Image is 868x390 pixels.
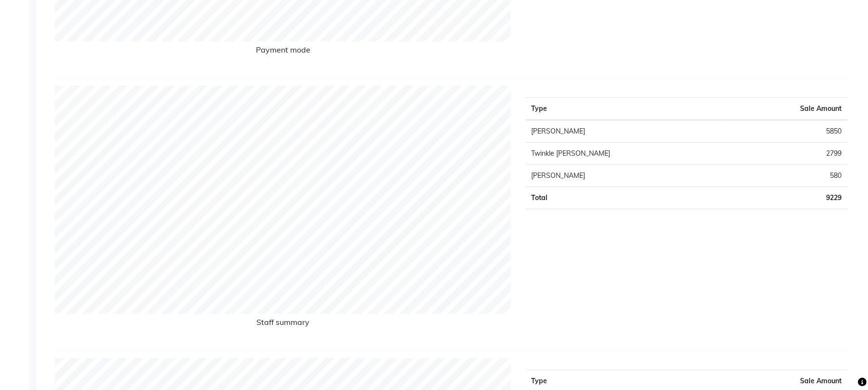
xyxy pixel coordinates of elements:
[729,98,847,121] th: Sale Amount
[526,120,729,143] td: [PERSON_NAME]
[526,98,729,121] th: Type
[526,165,729,187] td: [PERSON_NAME]
[55,45,511,58] h6: Payment mode
[55,318,511,331] h6: Staff summary
[729,143,847,165] td: 2799
[729,120,847,143] td: 5850
[526,187,729,209] td: Total
[729,165,847,187] td: 580
[526,143,729,165] td: Twinkle [PERSON_NAME]
[729,187,847,209] td: 9229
